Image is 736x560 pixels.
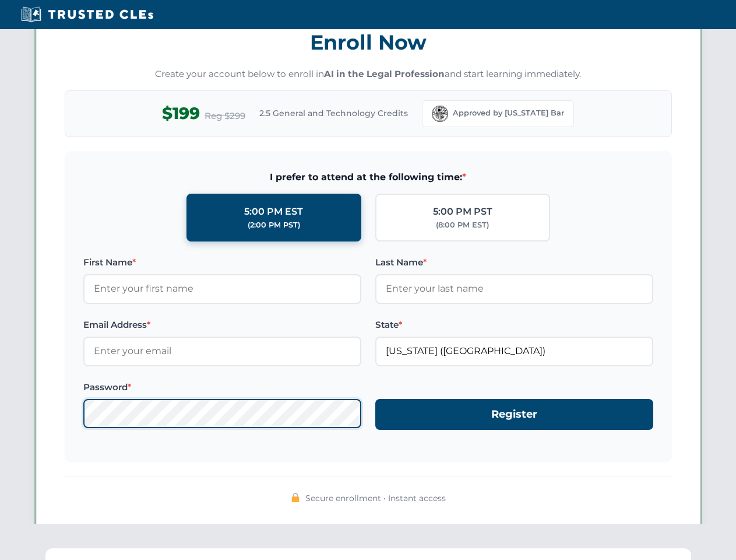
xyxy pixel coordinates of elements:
[83,318,361,332] label: Email Address
[375,318,653,332] label: State
[65,68,672,81] p: Create your account below to enroll in and start learning immediately.
[375,399,653,430] button: Register
[83,274,361,303] input: Enter your first name
[291,493,300,502] img: 🔒
[453,107,564,119] span: Approved by [US_STATE] Bar
[305,492,446,505] span: Secure enrollment • Instant access
[248,219,300,231] div: (2:00 PM PST)
[375,274,653,303] input: Enter your last name
[244,204,303,219] div: 5:00 PM EST
[83,170,653,185] span: I prefer to attend at the following time:
[205,109,245,123] span: Reg $299
[83,256,361,269] label: First Name
[83,380,361,394] label: Password
[259,107,408,120] span: 2.5 General and Technology Credits
[436,219,489,231] div: (8:00 PM EST)
[162,100,200,127] span: $199
[65,24,672,61] h3: Enroll Now
[375,337,653,366] input: Florida (FL)
[375,256,653,269] label: Last Name
[433,204,492,219] div: 5:00 PM PST
[17,6,157,23] img: Trusted CLEs
[432,106,448,122] img: Florida Bar
[83,337,361,366] input: Enter your email
[324,68,445,79] strong: AI in the Legal Profession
